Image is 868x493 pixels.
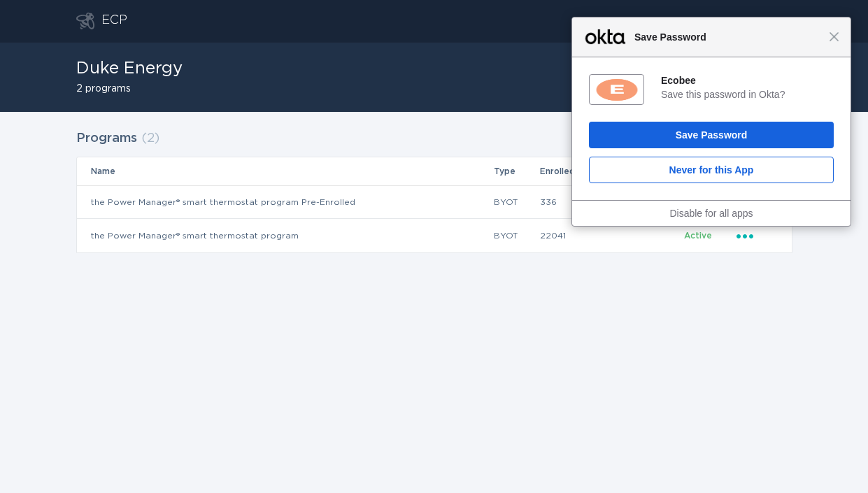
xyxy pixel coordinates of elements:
div: Popover menu [737,228,778,243]
span: ( 2 ) [141,132,159,145]
span: Save Password [627,29,829,45]
div: Save this password in Okta? [661,88,834,101]
div: Popover menu [600,10,792,31]
th: Type [493,157,539,185]
td: the Power Manager® smart thermostat program [77,219,494,252]
span: Close [829,31,839,42]
button: Open user account details [600,10,792,31]
td: BYOT [493,185,539,219]
td: 336 [539,185,683,219]
th: Name [77,157,494,185]
button: Never for this App [589,157,834,183]
td: BYOT [493,219,539,252]
tr: 7de0c1b802e044bd8b7b0867c0139d95 [77,219,792,252]
div: ECP [101,13,127,29]
a: Disable for all apps [669,208,753,219]
tr: Table Headers [77,157,792,185]
img: yMBT1UAAAAGSURBVAMAC672s6ILOAgAAAAASUVORK5CYII= [594,78,640,102]
td: 22041 [539,219,683,252]
h1: Duke Energy [76,60,183,77]
span: Active [684,231,712,240]
h2: Programs [76,126,137,151]
tr: 452d1ef0c5c9408dbc7fe002cb53714c [77,185,792,219]
button: Save Password [589,122,834,148]
th: Enrolled thermostats [539,157,683,185]
td: the Power Manager® smart thermostat program Pre-Enrolled [77,185,494,219]
div: Ecobee [661,74,834,87]
button: Go to dashboard [76,13,94,29]
h2: 2 programs [76,84,183,94]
